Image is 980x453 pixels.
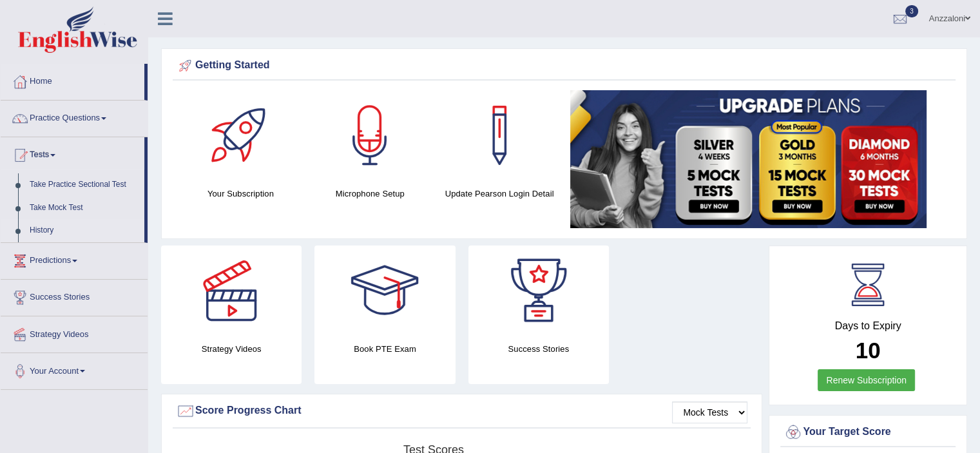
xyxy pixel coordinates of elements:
a: Your Account [1,353,148,385]
a: Tests [1,137,144,169]
h4: Success Stories [468,342,609,356]
div: Your Target Score [783,423,952,442]
h4: Your Subscription [182,187,299,200]
a: Success Stories [1,280,148,312]
a: Renew Subscription [818,369,915,391]
span: 3 [905,5,918,17]
a: Home [1,64,144,96]
img: small5.jpg [570,90,927,228]
h4: Update Pearson Login Detail [441,187,558,200]
h4: Strategy Videos [161,342,302,356]
b: 10 [856,338,881,363]
a: Take Practice Sectional Test [24,173,144,197]
a: Strategy Videos [1,316,148,349]
h4: Microphone Setup [312,187,428,200]
a: Practice Questions [1,101,148,133]
h4: Book PTE Exam [314,342,455,356]
h4: Days to Expiry [783,320,952,332]
div: Score Progress Chart [176,401,747,421]
a: Take Mock Test [24,197,144,220]
a: History [24,219,144,242]
a: Predictions [1,243,148,275]
div: Getting Started [176,56,952,75]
